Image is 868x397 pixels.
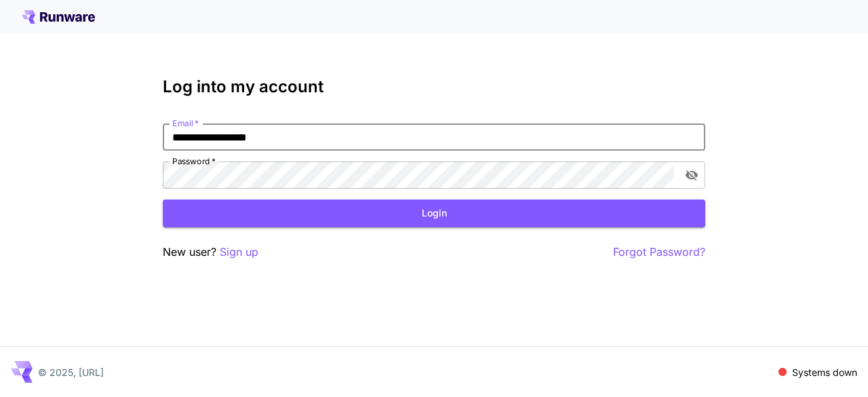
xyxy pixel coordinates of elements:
[163,200,705,227] button: Login
[163,244,258,261] p: New user?
[38,365,104,379] p: © 2025, [URL]
[220,244,258,261] button: Sign up
[679,163,704,187] button: toggle password visibility
[792,365,857,379] p: Systems down
[172,117,199,129] label: Email
[613,244,705,261] button: Forgot Password?
[172,155,216,167] label: Password
[163,77,705,96] h3: Log into my account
